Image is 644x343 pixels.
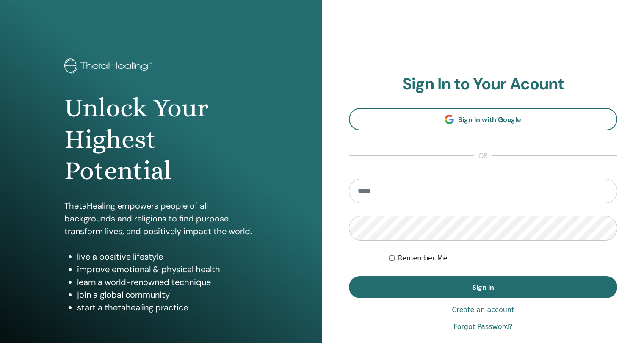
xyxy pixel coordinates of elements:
label: Remember Me [398,253,448,263]
h1: Unlock Your Highest Potential [64,92,258,187]
li: improve emotional & physical health [77,263,258,276]
div: Keep me authenticated indefinitely or until I manually logout [389,253,617,263]
a: Sign In with Google [349,108,618,130]
li: live a positive lifestyle [77,250,258,263]
span: Sign In with Google [458,115,521,124]
span: or [474,151,492,161]
h2: Sign In to Your Acount [349,75,618,94]
p: ThetaHealing empowers people of all backgrounds and religions to find purpose, transform lives, a... [64,199,258,238]
a: Forgot Password? [453,322,512,332]
span: Sign In [472,283,494,292]
a: Create an account [452,305,514,315]
li: join a global community [77,288,258,301]
button: Sign In [349,276,618,298]
li: start a thetahealing practice [77,301,258,314]
li: learn a world-renowned technique [77,276,258,288]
